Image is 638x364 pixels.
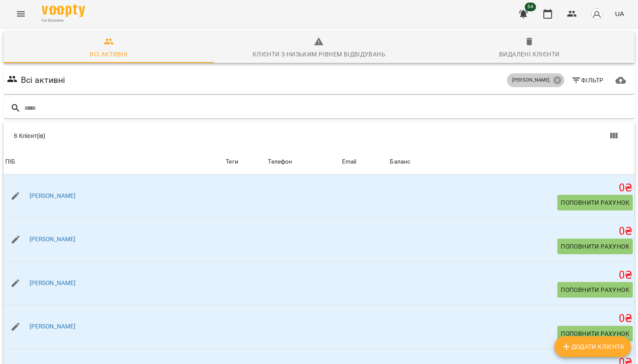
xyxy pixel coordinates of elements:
[390,157,410,167] div: Баланс
[3,122,635,150] div: Table Toolbar
[603,125,624,146] button: Показати колонки
[525,3,536,11] span: 54
[5,157,15,167] div: Sort
[390,157,633,167] span: Баланс
[21,73,66,87] h6: Всі активні
[571,75,604,85] span: Фільтр
[557,326,633,341] button: Поповнити рахунок
[561,341,624,352] span: Додати клієнта
[30,235,76,244] a: [PERSON_NAME]
[10,3,31,24] button: Menu
[42,4,85,17] img: Voopty Logo
[342,157,387,167] span: Email
[14,131,324,140] div: 6 Клієнт(ів)
[507,73,564,87] div: [PERSON_NAME]
[268,157,338,167] span: Телефон
[253,49,385,59] div: Клієнти з низьким рівнем відвідувань
[612,6,628,22] button: UA
[615,9,624,18] span: UA
[591,8,603,20] img: avatar_s.png
[342,157,357,167] div: Sort
[561,197,629,208] span: Поповнити рахунок
[390,269,633,282] h5: 0 ₴
[42,18,85,23] span: For Business
[561,241,629,252] span: Поповнити рахунок
[390,157,410,167] div: Sort
[557,282,633,298] button: Поповнити рахунок
[5,157,15,167] div: ПІБ
[390,312,633,325] h5: 0 ₴
[568,72,607,88] button: Фільтр
[268,157,292,167] div: Sort
[5,157,222,167] span: ПІБ
[342,157,357,167] div: Email
[268,157,292,167] div: Телефон
[390,181,633,195] h5: 0 ₴
[557,239,633,254] button: Поповнити рахунок
[89,49,128,59] div: Всі активні
[30,192,76,200] a: [PERSON_NAME]
[561,328,629,339] span: Поповнити рахунок
[30,322,76,331] a: [PERSON_NAME]
[512,77,549,84] p: [PERSON_NAME]
[561,285,629,295] span: Поповнити рахунок
[226,157,264,167] div: Теги
[390,225,633,238] h5: 0 ₴
[30,279,76,288] a: [PERSON_NAME]
[554,336,631,357] button: Додати клієнта
[499,49,559,59] div: Видалені клієнти
[557,195,633,210] button: Поповнити рахунок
